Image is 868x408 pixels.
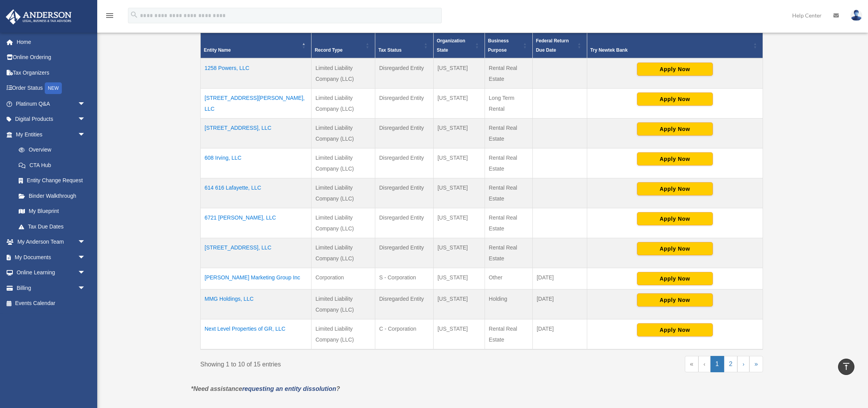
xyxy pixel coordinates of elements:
[191,385,340,392] em: *Need assistance ?
[532,289,587,319] td: [DATE]
[485,319,532,350] td: Rental Real Estate
[838,359,854,375] a: vertical_align_top
[637,323,713,337] button: Apply Now
[485,289,532,319] td: Holding
[590,45,751,55] span: Try Newtek Bank
[375,148,433,178] td: Disregarded Entity
[311,89,375,119] td: Limited Liability Company (LLC)
[724,356,738,372] a: 2
[375,33,433,59] th: Tax Status: Activate to sort
[5,112,97,127] a: Digital Productsarrow_drop_down
[637,63,713,76] button: Apply Now
[375,289,433,319] td: Disregarded Entity
[201,238,311,268] td: [STREET_ADDRESS], LLC
[637,242,713,255] button: Apply Now
[587,33,763,59] th: Try Newtek Bank : Activate to sort
[78,127,93,143] span: arrow_drop_down
[5,65,97,80] a: Tax Organizers
[78,112,93,127] span: arrow_drop_down
[5,50,97,65] a: Online Ordering
[200,356,476,370] div: Showing 1 to 10 of 15 entries
[201,89,311,119] td: [STREET_ADDRESS][PERSON_NAME], LLC
[532,319,587,350] td: [DATE]
[201,148,311,178] td: 608 Irving, LLC
[485,238,532,268] td: Rental Real Estate
[201,268,311,289] td: [PERSON_NAME] Marketing Group Inc
[311,148,375,178] td: Limited Liability Company (LLC)
[637,212,713,225] button: Apply Now
[204,47,231,53] span: Entity Name
[78,249,93,265] span: arrow_drop_down
[637,182,713,195] button: Apply Now
[3,9,74,24] img: Anderson Advisors Platinum Portal
[11,204,93,219] a: My Blueprint
[5,265,97,281] a: Online Learningarrow_drop_down
[5,34,97,50] a: Home
[311,178,375,208] td: Limited Liability Company (LLC)
[433,289,485,319] td: [US_STATE]
[315,47,343,53] span: Record Type
[637,122,713,136] button: Apply Now
[5,234,97,250] a: My Anderson Teamarrow_drop_down
[11,188,93,204] a: Binder Walkthrough
[433,178,485,208] td: [US_STATE]
[5,280,97,296] a: Billingarrow_drop_down
[311,268,375,289] td: Corporation
[637,152,713,166] button: Apply Now
[375,208,433,238] td: Disregarded Entity
[105,14,114,20] a: menu
[375,58,433,89] td: Disregarded Entity
[5,80,97,96] a: Order StatusNEW
[11,157,93,173] a: CTA Hub
[242,385,336,392] a: requesting an entity dissolution
[485,119,532,148] td: Rental Real Estate
[685,356,698,372] a: First
[637,293,713,307] button: Apply Now
[433,89,485,119] td: [US_STATE]
[311,289,375,319] td: Limited Liability Company (LLC)
[532,33,587,59] th: Federal Return Due Date: Activate to sort
[850,10,862,21] img: User Pic
[698,356,710,372] a: Previous
[433,58,485,89] td: [US_STATE]
[5,96,97,112] a: Platinum Q&Aarrow_drop_down
[485,178,532,208] td: Rental Real Estate
[105,11,114,20] i: menu
[488,38,509,53] span: Business Purpose
[78,234,93,250] span: arrow_drop_down
[637,92,713,106] button: Apply Now
[201,178,311,208] td: 614 616 Lafayette, LLC
[311,33,375,59] th: Record Type: Activate to sort
[437,38,465,53] span: Organization State
[311,119,375,148] td: Limited Liability Company (LLC)
[311,238,375,268] td: Limited Liability Company (LLC)
[5,127,93,142] a: My Entitiesarrow_drop_down
[737,356,749,372] a: Next
[201,319,311,350] td: Next Level Properties of GR, LLC
[375,89,433,119] td: Disregarded Entity
[311,319,375,350] td: Limited Liability Company (LLC)
[375,238,433,268] td: Disregarded Entity
[78,280,93,296] span: arrow_drop_down
[45,82,62,94] div: NEW
[485,208,532,238] td: Rental Real Estate
[532,268,587,289] td: [DATE]
[433,268,485,289] td: [US_STATE]
[11,219,93,234] a: Tax Due Dates
[433,33,485,59] th: Organization State: Activate to sort
[637,272,713,285] button: Apply Now
[485,58,532,89] td: Rental Real Estate
[433,148,485,178] td: [US_STATE]
[5,249,97,265] a: My Documentsarrow_drop_down
[485,148,532,178] td: Rental Real Estate
[375,268,433,289] td: S - Corporation
[201,33,311,59] th: Entity Name: Activate to invert sorting
[485,268,532,289] td: Other
[11,142,89,158] a: Overview
[201,58,311,89] td: 1258 Powers, LLC
[201,289,311,319] td: MMG Holdings, LLC
[375,178,433,208] td: Disregarded Entity
[433,319,485,350] td: [US_STATE]
[710,356,724,372] a: 1
[78,96,93,112] span: arrow_drop_down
